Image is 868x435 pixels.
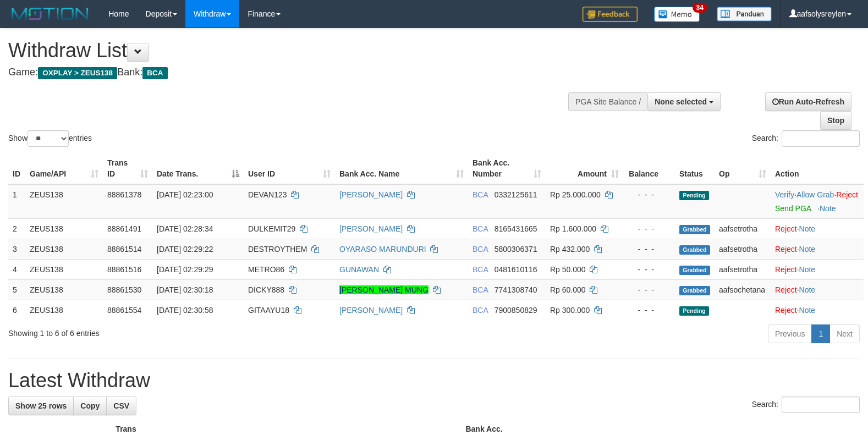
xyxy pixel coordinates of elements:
[715,239,771,259] td: aafsetrotha
[546,153,623,184] th: Amount: activate to sort column ascending
[8,239,25,259] td: 3
[829,324,860,343] a: Next
[583,7,638,22] img: Feedback.jpg
[717,7,772,21] img: panduan.png
[679,286,710,295] span: Grabbed
[107,306,141,315] span: 88861554
[495,285,537,294] span: Copy 7741308740 to clipboard
[157,285,213,294] span: [DATE] 02:30:18
[679,225,710,234] span: Grabbed
[495,265,537,274] span: Copy 0481610116 to clipboard
[8,397,74,415] a: Show 25 rows
[8,323,354,339] div: Showing 1 to 6 of 6 entries
[799,285,816,294] a: Note
[771,300,864,320] td: ·
[495,224,537,233] span: Copy 8165431665 to clipboard
[103,153,152,184] th: Trans ID: activate to sort column ascending
[623,153,675,184] th: Balance
[775,265,797,274] a: Reject
[8,5,92,22] img: MOTION_logo.png
[628,264,671,275] div: - - -
[628,284,671,295] div: - - -
[473,306,488,315] span: BCA
[752,397,860,413] label: Search:
[820,204,836,213] a: Note
[775,306,797,315] a: Reject
[244,153,335,184] th: User ID: activate to sort column ascending
[654,7,700,22] img: Button%20Memo.svg
[628,223,671,234] div: - - -
[679,306,709,316] span: Pending
[8,153,25,184] th: ID
[25,153,103,184] th: Game/API: activate to sort column ascending
[25,239,103,259] td: ZEUS138
[25,218,103,239] td: ZEUS138
[38,67,117,79] span: OXPLAY > ZEUS138
[775,224,797,233] a: Reject
[157,265,213,274] span: [DATE] 02:29:29
[473,190,488,199] span: BCA
[473,265,488,274] span: BCA
[157,306,213,315] span: [DATE] 02:30:58
[248,265,284,274] span: METRO86
[568,92,647,111] div: PGA Site Balance /
[339,190,403,199] a: [PERSON_NAME]
[796,190,834,199] a: Allow Grab
[550,265,586,274] span: Rp 50.000
[8,184,25,219] td: 1
[811,324,830,343] a: 1
[25,279,103,300] td: ZEUS138
[8,259,25,279] td: 4
[142,67,167,79] span: BCA
[339,306,403,315] a: [PERSON_NAME]
[248,245,307,254] span: DESTROYTHEM
[655,97,707,106] span: None selected
[25,259,103,279] td: ZEUS138
[8,67,568,78] h4: Game: Bank:
[107,285,141,294] span: 88861530
[157,245,213,254] span: [DATE] 02:29:22
[799,224,816,233] a: Note
[339,265,379,274] a: GUNAWAN
[796,190,836,199] span: ·
[775,190,794,199] a: Verify
[715,153,771,184] th: Op: activate to sort column ascending
[473,245,488,254] span: BCA
[157,190,213,199] span: [DATE] 02:23:00
[8,279,25,300] td: 5
[679,191,709,200] span: Pending
[628,244,671,255] div: - - -
[771,218,864,239] td: ·
[107,245,141,254] span: 88861514
[152,153,244,184] th: Date Trans.: activate to sort column descending
[248,306,289,315] span: GITAAYU18
[693,3,707,13] span: 34
[8,370,860,392] h1: Latest Withdraw
[628,305,671,316] div: - - -
[679,266,710,275] span: Grabbed
[771,184,864,219] td: · ·
[771,239,864,259] td: ·
[775,204,811,213] a: Send PGA
[715,279,771,300] td: aafsochetana
[473,285,488,294] span: BCA
[771,153,864,184] th: Action
[765,92,851,111] a: Run Auto-Refresh
[771,279,864,300] td: ·
[25,300,103,320] td: ZEUS138
[820,111,851,130] a: Stop
[73,397,107,415] a: Copy
[107,190,141,199] span: 88861378
[339,285,428,294] a: [PERSON_NAME] MUNG
[495,245,537,254] span: Copy 5800306371 to clipboard
[775,245,797,254] a: Reject
[550,190,601,199] span: Rp 25.000.000
[339,224,403,233] a: [PERSON_NAME]
[628,189,671,200] div: - - -
[113,401,129,410] span: CSV
[157,224,213,233] span: [DATE] 02:28:34
[8,300,25,320] td: 6
[799,245,816,254] a: Note
[782,130,860,147] input: Search:
[28,130,69,147] select: Showentries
